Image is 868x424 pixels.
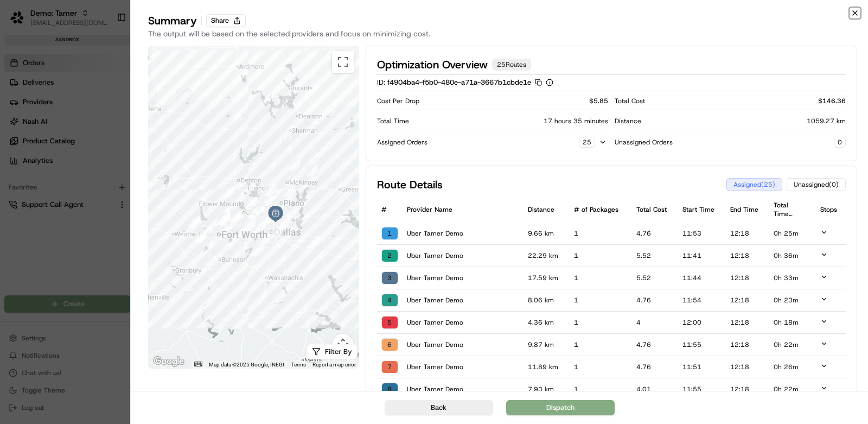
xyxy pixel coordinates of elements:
[632,356,678,378] td: 4.76
[92,158,100,167] div: 💻
[726,223,769,245] td: 12:18
[769,312,816,334] td: 0h 18m
[209,362,284,368] span: Map data ©2025 Google, INEGI
[678,223,726,245] td: 11:53
[579,137,595,148] div: 25
[726,178,782,191] button: Assigned(25)
[528,296,565,305] span: 8.06 km
[195,231,207,243] div: 1
[574,363,628,371] span: 1
[528,274,565,282] span: 17.59 km
[407,205,519,214] span: Provider Name
[769,289,816,312] td: 0h 23m
[528,251,565,260] span: 22.29 km
[678,245,726,267] td: 11:41
[307,344,357,359] button: Filter By
[307,344,357,360] button: Filter By
[148,28,851,39] div: The output will be based on the selected providers and focus on minimizing cost.
[407,385,519,394] span: Uber Tamer Demo
[307,236,319,248] div: 1
[37,114,137,123] div: We're available if you need us!
[726,356,769,378] td: 12:18
[381,249,398,262] div: 2
[574,229,628,238] span: 1
[787,178,846,191] button: Unassigned(0)
[381,338,398,351] div: 6
[834,137,846,148] div: 0
[381,205,387,214] span: #
[769,334,816,356] td: 0h 22m
[682,205,722,214] span: Start Time
[769,267,816,289] td: 0h 33m
[407,363,519,371] span: Uber Tamer Demo
[381,316,398,329] div: 5
[769,245,816,267] td: 0h 36m
[615,138,673,147] p: Unassigned Orders
[769,223,816,245] td: 0h 25m
[678,312,726,334] td: 12:00
[377,138,427,147] p: Assigned Orders
[818,97,846,105] p: $ 146.36
[632,334,678,356] td: 4.76
[264,185,276,197] div: 1
[377,117,409,125] p: Total Time
[271,226,283,238] div: 1
[11,43,197,60] p: Welcome 👋
[726,378,769,401] td: 12:18
[257,203,269,215] div: 1
[28,69,179,81] input: Clear
[11,10,33,32] img: Nash
[245,197,257,209] div: 1
[194,362,202,366] button: Keyboard shortcuts
[206,14,246,27] button: Share
[76,183,131,192] a: Powered byPylon
[574,340,628,349] span: 1
[726,245,769,267] td: 12:18
[103,157,174,168] span: API Documentation
[678,289,726,312] td: 11:54
[574,251,628,260] span: 1
[632,267,678,289] td: 5.52
[188,216,200,227] div: 1
[218,213,229,225] div: 1
[678,356,726,378] td: 11:51
[37,103,178,114] div: Start new chat
[574,385,628,394] span: 1
[381,271,398,284] div: 3
[377,78,385,87] span: ID:
[632,378,678,401] td: 4.01
[574,205,628,214] span: # of Packages
[726,267,769,289] td: 12:18
[615,117,641,125] p: Distance
[387,78,531,87] span: f4904ba4-f5b0-480e-a71a-3667b1cbde1e
[244,219,256,231] div: 1
[730,205,765,214] span: End Time
[678,267,726,289] td: 11:44
[632,245,678,267] td: 5.52
[636,205,674,214] span: Total Cost
[377,97,419,105] p: Cost Per Drop
[306,164,318,176] div: 1
[769,356,816,378] td: 0h 26m
[726,312,769,334] td: 12:18
[528,318,565,327] span: 4.36 km
[820,205,841,214] span: Stops
[108,183,131,192] span: Pylon
[218,207,230,219] div: 1
[726,334,769,356] td: 12:18
[492,59,531,71] div: 25 Routes
[278,217,290,229] div: 1
[312,362,356,368] a: Report a map error
[270,211,282,223] div: 1
[769,378,816,401] td: 0h 22m
[377,57,488,72] span: Optimization Overview
[528,205,565,214] span: Distance
[263,212,275,224] div: 1
[219,214,231,226] div: 1
[148,13,197,28] div: Summary
[222,186,234,198] div: 1
[264,205,276,217] div: 1
[283,185,295,197] div: 1
[381,360,398,374] div: 7
[774,201,805,218] span: Total Time Formatted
